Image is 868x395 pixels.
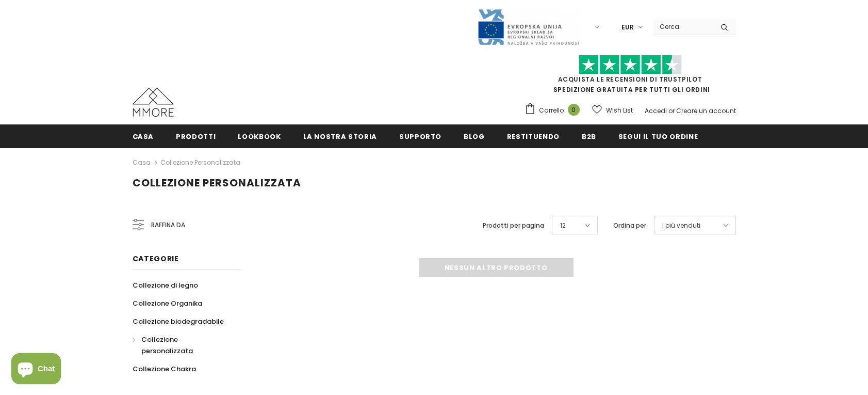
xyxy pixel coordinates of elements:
span: supporto [399,132,441,141]
span: Raffina da [151,219,185,231]
a: Casa [133,156,151,169]
img: Casi MMORE [133,88,174,117]
a: Carrello 0 [525,103,585,118]
a: B2B [582,124,596,148]
span: or [668,106,675,115]
a: Collezione biodegradabile [133,312,224,330]
a: Acquista le recensioni di TrustPilot [558,75,702,84]
a: Prodotti [176,124,216,148]
span: I più venduti [662,220,700,231]
a: Wish List [592,101,633,119]
input: Search Site [653,19,713,34]
a: Creare un account [676,106,736,115]
span: Blog [464,132,485,141]
a: Segui il tuo ordine [618,124,698,148]
span: Categorie [133,254,179,264]
span: La nostra storia [303,132,377,141]
span: Collezione personalizzata [141,335,193,356]
span: Prodotti [176,132,216,141]
span: SPEDIZIONE GRATUITA PER TUTTI GLI ORDINI [525,59,736,94]
a: Accedi [645,106,667,115]
span: 12 [560,220,566,231]
img: Fidati di Pilot Stars [579,55,682,75]
a: supporto [399,124,441,148]
span: Wish List [606,105,633,116]
a: Collezione personalizzata [133,330,230,360]
a: Restituendo [507,124,560,148]
a: Javni Razpis [477,22,580,31]
label: Prodotti per pagina [483,220,544,231]
span: Lookbook [238,132,281,141]
span: Restituendo [507,132,560,141]
a: Collezione Organika [133,294,202,312]
a: Casa [133,124,154,148]
span: Collezione Chakra [133,364,196,374]
a: Lookbook [238,124,281,148]
a: Collezione Chakra [133,360,196,378]
span: Collezione di legno [133,280,198,290]
a: La nostra storia [303,124,377,148]
span: Carrello [539,105,564,116]
span: Collezione Organika [133,298,202,308]
span: Segui il tuo ordine [618,132,698,141]
a: Blog [464,124,485,148]
label: Ordina per [613,220,646,231]
span: Casa [133,132,154,141]
a: Collezione di legno [133,276,198,294]
inbox-online-store-chat: Shopify online store chat [8,353,64,387]
img: Javni Razpis [477,8,580,46]
span: 0 [568,104,580,116]
span: Collezione biodegradabile [133,317,224,326]
a: Collezione personalizzata [160,158,240,167]
span: EUR [621,22,634,33]
span: Collezione personalizzata [133,176,301,190]
span: B2B [582,132,596,141]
